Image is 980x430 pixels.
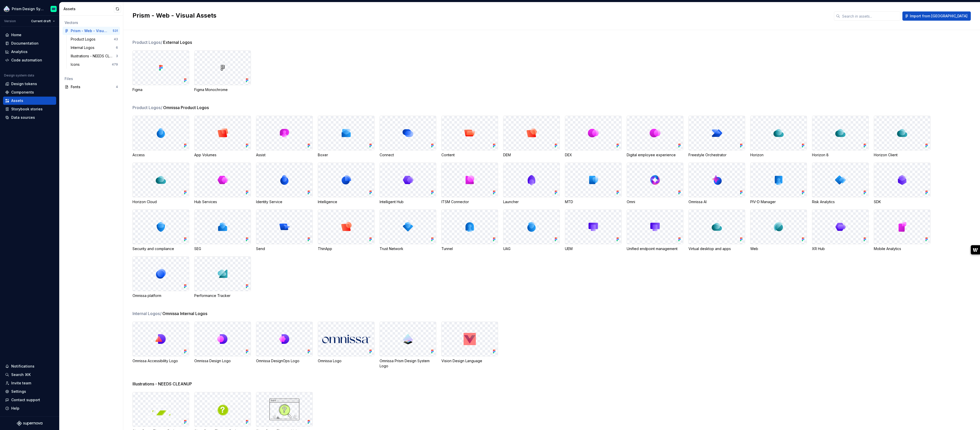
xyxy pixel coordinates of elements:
[132,358,189,363] div: Omnissa Accessibility Logo
[17,421,42,426] svg: Supernova Logo
[132,293,189,298] div: Omnissa platform
[11,397,40,402] div: Contact support
[812,152,869,158] div: Horizon 8
[688,246,745,251] div: Virtual desktop and apps
[910,14,967,19] span: Import from [GEOGRAPHIC_DATA]
[63,83,120,91] a: Fonts4
[503,246,560,251] div: UAG
[51,6,57,12] img: Emiliano Rodriguez
[3,379,56,387] a: Invite team
[812,199,869,204] div: Risk Analytics
[71,28,109,33] div: Prism - Web - Visual Assets
[11,364,34,369] div: Notifications
[132,310,162,317] span: Internal Logos
[132,152,189,158] div: Access
[194,358,251,363] div: Omnissa Design Logo
[11,98,23,103] div: Assets
[3,88,56,96] a: Components
[256,358,313,363] div: Omnissa DesignOps Logo
[11,90,34,95] div: Components
[840,11,900,21] input: Search in assets...
[3,80,56,88] a: Design tokens
[65,76,118,81] div: Files
[627,152,683,158] div: Digital employee experience
[113,29,118,33] div: 531
[256,199,313,204] div: Identity Service
[132,105,163,111] span: Product Logos
[11,81,37,86] div: Design tokens
[161,105,162,110] span: /
[3,48,56,56] a: Analytics
[132,11,828,20] h2: Prism - Web - Visual Assets
[874,199,930,204] div: SDK
[69,60,120,69] a: Icons479
[11,389,26,394] div: Settings
[69,52,120,60] a: Illustrations - NEEDS CLEANUP3
[11,372,31,377] div: Search ⌘K
[194,87,251,92] div: Figma Monochrome
[64,6,114,11] div: Assets
[4,6,10,12] img: 106765b7-6fc4-4b5d-8be0-32f944830029.png
[11,107,43,112] div: Storybook stories
[163,39,192,45] span: External Logos
[688,152,745,158] div: Freestyle Orchestrator
[318,246,374,251] div: ThinApp
[132,87,189,92] div: Figma
[65,20,118,25] div: Vectors
[71,84,116,89] div: Fonts
[812,246,869,251] div: XR Hub
[3,371,56,379] button: Search ⌘K
[114,37,118,41] div: 43
[3,39,56,47] a: Documentation
[12,6,44,11] div: Prism Design System
[256,246,313,251] div: Send
[112,62,118,67] div: 479
[3,56,56,64] a: Code automation
[71,62,82,67] div: Icons
[3,362,56,370] button: Notifications
[132,199,189,204] div: Horizon Cloud
[3,404,56,412] button: Help
[565,246,622,251] div: UEM
[380,246,436,251] div: Trust Network
[71,37,98,42] div: Product Logos
[162,310,207,317] span: Omnissa Internal Logos
[1,3,58,14] button: Prism Design SystemEmiliano Rodriguez
[565,199,622,204] div: MTD
[132,381,192,387] span: Illustrations - NEEDS CLEANUP
[441,358,498,363] div: Vision Design Language
[627,199,683,204] div: Omni
[4,73,34,77] div: Design system data
[441,152,498,158] div: Content
[750,246,807,251] div: Web
[565,152,622,158] div: DEX
[627,246,683,251] div: Unified endpoint management
[318,199,374,204] div: Intelligence
[4,19,16,23] div: Version
[11,41,39,46] div: Documentation
[874,246,930,251] div: Mobile Analytics
[11,115,35,120] div: Data sources
[69,44,120,52] a: Internal Logos6
[750,152,807,158] div: Horizon
[3,105,56,113] a: Storybook stories
[874,152,930,158] div: Horizon Client
[11,406,19,411] div: Help
[441,199,498,204] div: ITSM Connector
[161,40,162,45] span: /
[160,311,162,316] span: /
[11,58,42,63] div: Code automation
[750,199,807,204] div: PIV-D Manager
[11,381,31,386] div: Invite team
[132,246,189,251] div: Security and compliance
[71,54,116,59] div: Illustrations - NEEDS CLEANUP
[29,18,57,25] button: Current draft
[380,358,436,369] div: Omnissa Prism Design System Logo
[11,32,21,37] div: Home
[3,396,56,404] button: Contact support
[3,113,56,122] a: Data sources
[503,199,560,204] div: Launcher
[116,54,118,58] div: 3
[71,45,96,50] div: Internal Logos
